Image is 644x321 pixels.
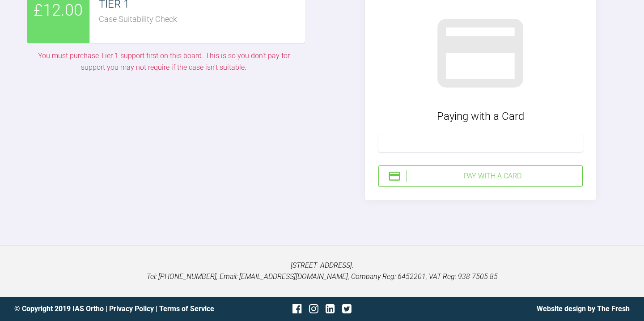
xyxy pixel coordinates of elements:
p: [STREET_ADDRESS]. Tel: [PHONE_NUMBER], Email: [EMAIL_ADDRESS][DOMAIN_NAME], Company Reg: 6452201,... [14,260,630,283]
iframe: Secure card payment input frame [384,139,577,147]
a: Website design by The Fresh [537,304,630,313]
img: stripeGray.902526a8.svg [429,2,532,105]
div: Case Suitability Check [99,13,305,26]
div: Pay with a Card [407,170,579,182]
div: © Copyright 2019 IAS Ortho | | [14,303,220,315]
div: You must purchase Tier 1 support first on this board. This is so you don't pay for support you ma... [27,50,301,73]
a: Terms of Service [159,304,214,313]
a: Privacy Policy [109,304,154,313]
div: Paying with a Card [378,108,583,125]
img: stripeIcon.ae7d7783.svg [388,169,401,183]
